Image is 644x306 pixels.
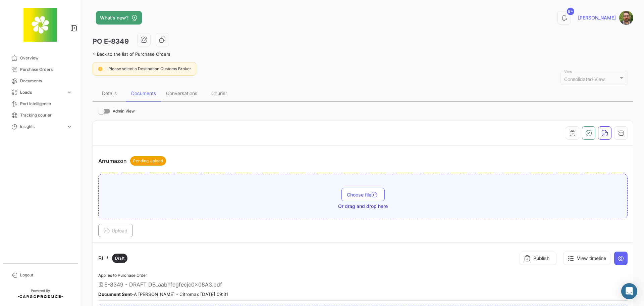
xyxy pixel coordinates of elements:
[338,203,388,210] span: Or drag and drop here
[93,51,170,57] a: Back to the list of Purchase Orders
[619,11,633,25] img: SR.jpg
[98,224,133,237] button: Upload
[20,124,64,130] span: Insights
[5,98,75,110] a: Port Intelligence
[5,64,75,75] a: Purchase Orders
[20,55,72,61] span: Overview
[347,192,379,198] span: Choose file
[563,252,610,265] button: View timeline
[20,101,72,107] span: Port Intelligence
[20,67,72,73] span: Purchase Orders
[131,90,156,96] div: Documents
[211,90,227,96] div: Courier
[104,281,222,288] span: E-8349 - DRAFT DB_aabhfcgfecjc0x08A3.pdf
[621,283,637,299] div: Abrir Intercom Messenger
[520,252,556,265] button: Publish
[104,228,127,233] span: Upload
[100,14,128,21] span: What's new?
[102,90,117,96] div: Details
[96,11,142,25] button: What's new?
[113,107,135,115] span: Admin View
[20,89,64,95] span: Loads
[66,89,72,95] span: expand_more
[5,75,75,87] a: Documents
[133,158,163,164] span: Pending Upload
[98,292,132,297] b: Document Sent
[564,76,605,82] span: Consolidated View
[20,78,72,84] span: Documents
[98,292,228,297] small: - A [PERSON_NAME] - Citromax [DATE] 09:31
[578,14,616,21] span: [PERSON_NAME]
[341,188,385,201] button: Choose file
[108,66,191,71] span: Please select a Destination Customs Broker
[23,8,57,42] img: 8664c674-3a9e-46e9-8cba-ffa54c79117b.jfif
[115,255,124,261] span: Draft
[93,37,129,46] h3: PO E-8349
[98,273,147,278] span: Applies to Purchase Order
[166,90,197,96] div: Conversations
[5,52,75,64] a: Overview
[98,156,166,166] p: Arrumazon
[5,110,75,121] a: Tracking courier
[20,112,72,118] span: Tracking courier
[66,124,72,130] span: expand_more
[20,272,72,278] span: Logout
